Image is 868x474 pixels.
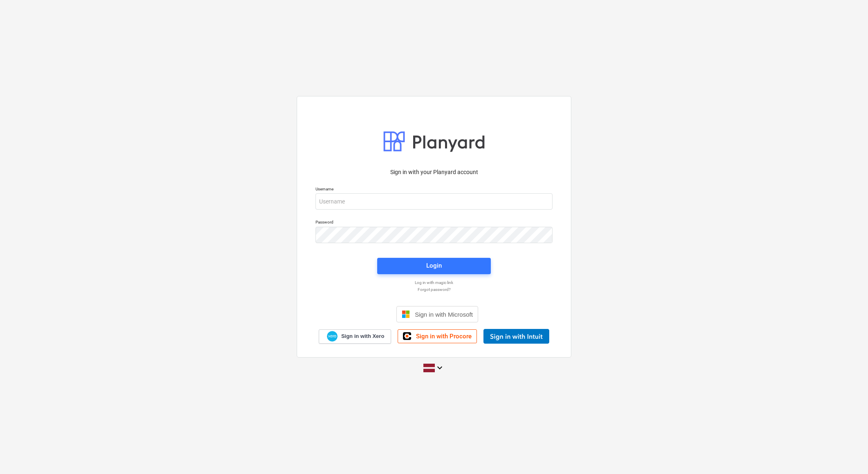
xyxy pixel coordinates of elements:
[327,331,338,342] img: Xero logo
[319,329,391,344] a: Sign in with Xero
[377,258,491,274] button: Login
[315,193,553,210] input: Username
[315,186,553,193] p: Username
[315,219,553,226] p: Password
[341,333,384,340] span: Sign in with Xero
[402,310,410,318] img: Microsoft logo
[435,363,445,373] i: keyboard_arrow_down
[315,168,553,177] p: Sign in with your Planyard account
[426,260,442,271] div: Login
[416,333,472,340] span: Sign in with Procore
[311,280,557,285] a: Log in with magic link
[398,329,477,343] a: Sign in with Procore
[415,311,473,318] span: Sign in with Microsoft
[311,287,557,292] a: Forgot password?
